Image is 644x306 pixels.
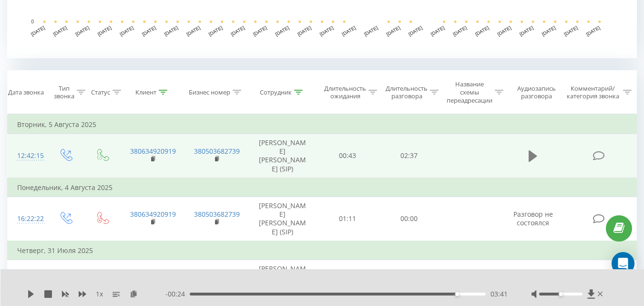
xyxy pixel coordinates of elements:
[317,260,378,304] td: 00:35
[141,25,157,37] text: [DATE]
[135,88,156,96] div: Клиент
[97,25,112,37] text: [DATE]
[317,134,378,178] td: 00:43
[496,25,512,37] text: [DATE]
[260,88,292,96] div: Сотрудник
[275,25,290,37] text: [DATE]
[378,260,440,304] td: 11:16
[317,197,378,241] td: 01:11
[585,25,601,37] text: [DATE]
[248,197,317,241] td: [PERSON_NAME] [PERSON_NAME] (SIP)
[519,25,534,37] text: [DATE]
[378,197,440,241] td: 00:00
[194,210,240,219] a: 380503682739
[189,88,230,96] div: Бизнес номер
[30,25,46,37] text: [DATE]
[230,25,245,37] text: [DATE]
[565,84,621,101] div: Комментарий/категория звонка
[54,84,74,101] div: Тип звонка
[119,25,134,37] text: [DATE]
[8,241,637,260] td: Четверг, 31 Июля 2025
[208,25,224,37] text: [DATE]
[130,147,176,156] a: 380634920919
[194,147,240,156] a: 380503682739
[341,25,357,37] text: [DATE]
[319,25,335,37] text: [DATE]
[17,147,37,165] div: 12:42:15
[430,25,446,37] text: [DATE]
[96,289,103,299] span: 1 x
[512,84,561,101] div: Аудиозапись разговора
[559,292,562,296] div: Accessibility label
[452,25,468,37] text: [DATE]
[324,84,366,101] div: Длительность ожидания
[386,25,401,37] text: [DATE]
[8,178,637,197] td: Понедельник, 4 Августа 2025
[8,88,44,96] div: Дата звонка
[408,25,423,37] text: [DATE]
[363,25,379,37] text: [DATE]
[541,25,557,37] text: [DATE]
[130,210,176,219] a: 380634920919
[164,25,179,37] text: [DATE]
[447,80,492,105] div: Название схемы переадресации
[185,25,201,37] text: [DATE]
[386,84,428,101] div: Длительность разговора
[165,289,190,299] span: - 00:24
[74,25,90,37] text: [DATE]
[296,25,312,37] text: [DATE]
[17,210,37,228] div: 16:22:22
[8,115,637,134] td: Вторник, 5 Августа 2025
[378,134,440,178] td: 02:37
[91,88,110,96] div: Статус
[455,292,459,296] div: Accessibility label
[563,25,579,37] text: [DATE]
[248,260,317,304] td: [PERSON_NAME] [PERSON_NAME] (SIP)
[474,25,490,37] text: [DATE]
[248,134,317,178] td: [PERSON_NAME] [PERSON_NAME] (SIP)
[513,210,553,227] span: Разговор не состоялся
[52,25,68,37] text: [DATE]
[252,25,268,37] text: [DATE]
[31,19,34,24] text: 0
[491,289,508,299] span: 03:41
[612,252,634,275] div: Open Intercom Messenger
